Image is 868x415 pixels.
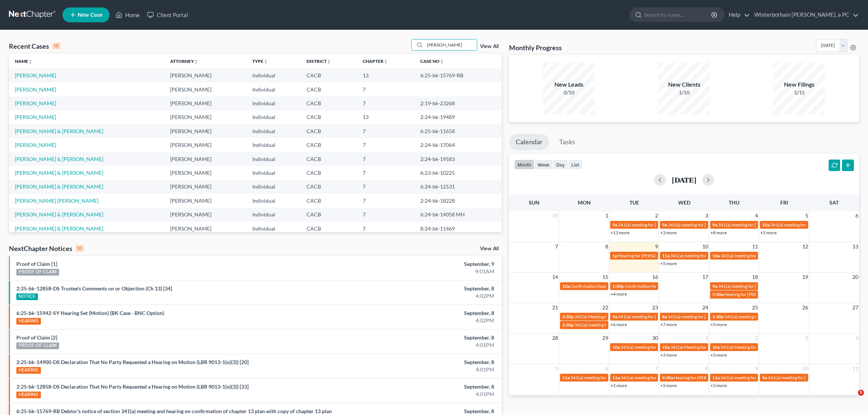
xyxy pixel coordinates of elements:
[712,375,720,380] span: 11a
[654,211,659,220] span: 2
[658,89,710,96] div: 1/10
[725,8,750,22] a: Help
[710,322,727,327] a: +5 more
[551,303,559,312] span: 21
[662,222,667,228] span: 9a
[702,303,709,312] span: 24
[340,334,494,341] div: September, 8
[762,222,770,228] span: 10a
[420,58,444,64] a: Case Nounfold_more
[562,322,574,328] span: 2:30p
[414,222,502,235] td: 8:24-bk-11469
[15,86,56,93] a: [PERSON_NAME]
[773,89,825,96] div: 1/15
[678,199,690,206] span: Wed
[357,124,414,138] td: 7
[570,283,655,289] span: Confirmation hearing for [PERSON_NAME]
[16,310,164,316] a: 6:25-bk-15942-SY Hearing Set (Motion) (BK Case - BNC Option)
[357,208,414,222] td: 7
[383,59,388,64] i: unfold_more
[16,318,41,325] div: HEARING
[762,375,767,380] span: 9a
[710,383,727,388] a: +3 more
[15,183,103,190] a: [PERSON_NAME] & [PERSON_NAME]
[301,138,357,152] td: CACB
[534,160,553,170] button: week
[16,285,172,292] a: 2:25-bk-12858-DS Trustee's Comments on or Objection (Ch 13) [34]
[855,334,859,342] span: 4
[164,208,246,222] td: [PERSON_NAME]
[246,194,300,207] td: Individual
[301,152,357,166] td: CACB
[9,42,61,51] div: Recent Cases
[651,334,659,342] span: 30
[327,59,331,64] i: unfold_more
[625,283,788,289] span: Confirmation hearing for [PERSON_NAME] and [PERSON_NAME] [PERSON_NAME]
[75,245,84,252] div: 10
[16,269,59,276] div: PROOF OF CLAIM
[16,383,249,390] a: 2:25-bk-12858-DS Declaration That No Party Requested a Hearing on Motion (LBR 9013-1(o)(3)) [33]
[16,261,57,267] a: Proof of Claim [1]
[674,375,776,380] span: Hearing for [PERSON_NAME] and [PERSON_NAME]
[301,222,357,235] td: CACB
[301,110,357,124] td: CACB
[629,199,639,206] span: Tue
[705,211,709,220] span: 3
[164,83,246,96] td: [PERSON_NAME]
[301,180,357,194] td: CACB
[246,180,300,194] td: Individual
[514,160,534,170] button: month
[414,68,502,82] td: 6:25-bk-15769-RB
[660,230,677,235] a: +3 more
[852,273,859,282] span: 20
[15,100,56,106] a: [PERSON_NAME]
[15,58,33,64] a: Nameunfold_more
[829,199,839,206] span: Sat
[357,180,414,194] td: 7
[164,166,246,180] td: [PERSON_NAME]
[357,152,414,166] td: 7
[751,273,759,282] span: 18
[357,68,414,82] td: 13
[164,180,246,194] td: [PERSON_NAME]
[705,364,709,373] span: 8
[509,134,549,150] a: Calendar
[858,390,864,396] span: 5
[16,334,57,341] a: Proof of Claim [2]
[340,366,494,373] div: 4:01PM
[670,344,782,350] span: 341(a) Meeting for [PERSON_NAME] & [PERSON_NAME]
[15,211,103,218] a: [PERSON_NAME] & [PERSON_NAME]
[602,273,609,282] span: 15
[301,208,357,222] td: CACB
[15,128,103,134] a: [PERSON_NAME] & [PERSON_NAME]
[612,222,617,228] span: 9a
[15,225,103,232] a: [PERSON_NAME] & [PERSON_NAME]
[164,138,246,152] td: [PERSON_NAME]
[654,242,659,251] span: 9
[621,344,692,350] span: 341(a) meeting for [PERSON_NAME]
[610,230,629,235] a: +13 more
[574,314,690,319] span: 341(a) Meeting for [PERSON_NAME] and [PERSON_NAME]
[28,59,33,64] i: unfold_more
[170,58,198,64] a: Attorneyunfold_more
[414,124,502,138] td: 6:25-bk-11658
[340,268,494,275] div: 9:01AM
[164,68,246,82] td: [PERSON_NAME]
[246,138,300,152] td: Individual
[414,180,502,194] td: 6:24-bk-12531
[554,242,559,251] span: 7
[660,383,677,388] a: +5 more
[553,134,582,150] a: Tasks
[662,253,670,258] span: 11a
[612,344,620,350] span: 10a
[725,314,796,319] span: 341(a) meeting for [PERSON_NAME]
[710,352,727,358] a: +3 more
[702,273,709,282] span: 17
[357,110,414,124] td: 13
[357,194,414,207] td: 7
[301,124,357,138] td: CACB
[246,124,300,138] td: Individual
[618,314,690,319] span: 341(a) meeting for [PERSON_NAME]
[301,194,357,207] td: CACB
[112,8,143,22] a: Home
